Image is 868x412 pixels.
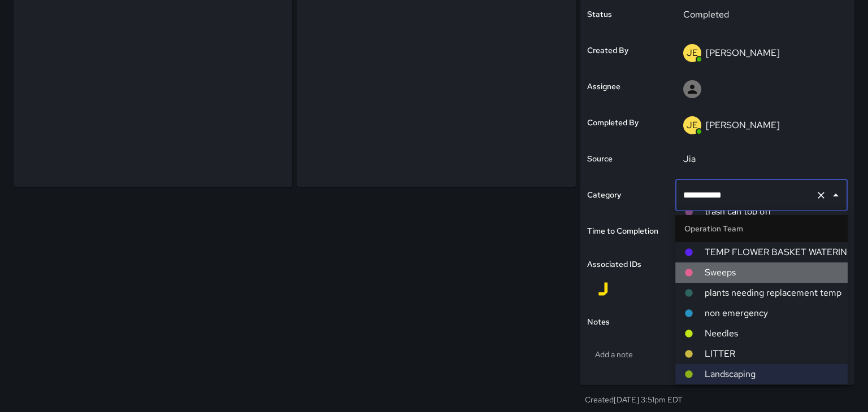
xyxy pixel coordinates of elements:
[587,189,621,201] h6: Category
[587,316,610,328] h6: Notes
[595,349,840,360] p: Add a note
[587,117,639,129] h6: Completed By
[587,309,848,335] div: Notes
[706,119,780,131] p: [PERSON_NAME]
[705,306,839,320] span: non emergency
[706,47,780,59] p: [PERSON_NAME]
[705,286,839,300] span: plants needing replacement temp
[705,246,839,259] span: TEMP FLOWER BASKET WATERING FIX ASSET
[687,46,698,60] p: JE
[813,187,829,203] button: Clear
[587,225,658,238] h6: Time to Completion
[585,394,850,405] p: Created [DATE] 3:51pm EDT
[828,187,844,203] button: Close
[587,81,620,93] h6: Assignee
[705,347,839,361] span: LITTER
[705,327,839,340] span: Needles
[675,215,848,242] li: Operation Team
[587,45,628,57] h6: Created By
[705,266,839,279] span: Sweeps
[683,152,840,166] p: Jia
[587,153,613,165] h6: Source
[587,252,848,278] div: Associated IDs
[687,119,698,132] p: JE
[705,367,839,381] span: Landscaping
[587,8,612,21] h6: Status
[705,205,839,218] span: trash can top off
[683,8,840,21] p: Completed
[587,258,641,271] h6: Associated IDs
